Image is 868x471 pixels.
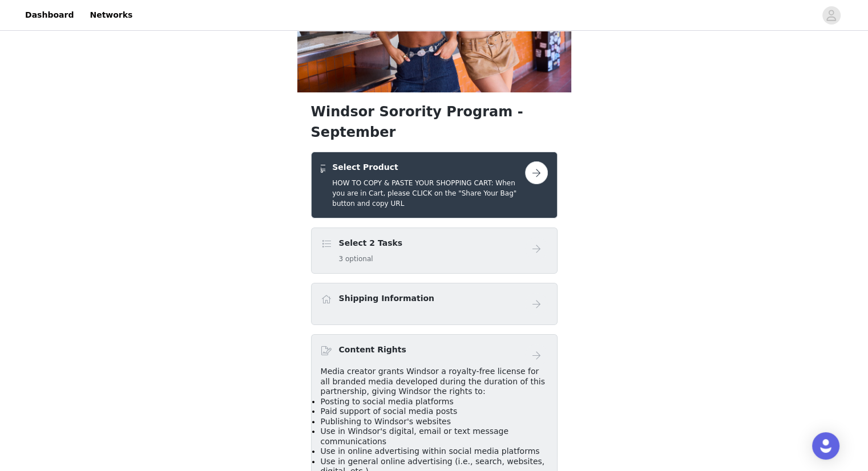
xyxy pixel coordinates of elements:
[311,283,558,325] div: Shipping Information
[311,152,558,218] div: Select Product
[339,237,403,249] h4: Select 2 Tasks
[339,293,434,304] h4: Shipping Information
[18,2,80,28] a: Dashboard
[83,2,139,28] a: Networks
[321,407,458,416] span: Paid support of social media posts
[321,446,540,456] span: Use in online advertising within social media platforms
[339,254,403,264] h5: 3 optional
[311,228,558,274] div: Select 2 Tasks
[826,6,837,25] div: avatar
[311,101,558,143] h1: Windsor Sorority Program - September
[332,161,524,173] h4: Select Product
[339,344,406,356] h4: Content Rights
[321,397,454,406] span: Posting to social media platforms
[321,417,451,426] span: Publishing to Windsor's websites
[332,178,524,209] h5: HOW TO COPY & PASTE YOUR SHOPPING CART: When you are in Cart, please CLICK on the "Share Your Bag...
[321,427,508,446] span: Use in Windsor's digital, email or text message communications
[321,367,545,396] span: Media creator grants Windsor a royalty-free license for all branded media developed during the du...
[812,432,839,460] div: Open Intercom Messenger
